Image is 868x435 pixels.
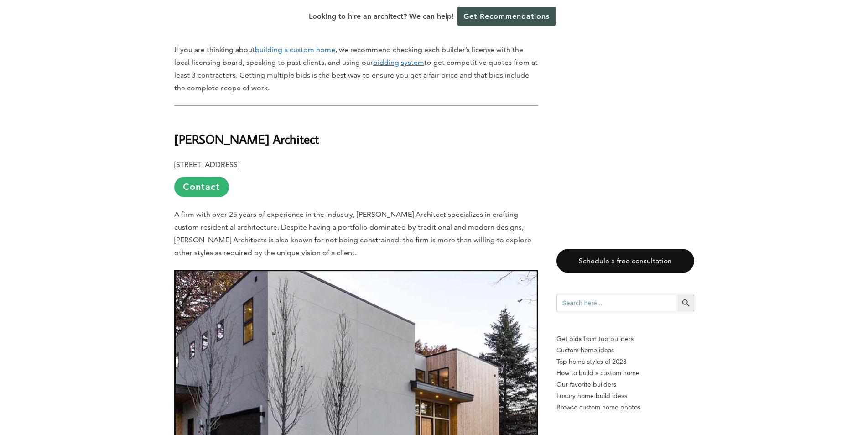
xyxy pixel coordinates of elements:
input: Search here... [556,295,678,311]
u: bidding [373,58,399,67]
b: [PERSON_NAME] Architect [174,131,319,147]
a: Schedule a free consultation [556,249,694,273]
a: Luxury home build ideas [556,390,694,402]
a: building a custom home [255,45,335,54]
a: Browse custom home photos [556,402,694,413]
span: A firm with over 25 years of experience in the industry, [PERSON_NAME] Architect specializes in c... [174,210,531,257]
p: Get bids from top builders [556,333,694,345]
a: Get Recommendations [457,7,556,26]
a: Top home styles of 2023 [556,356,694,367]
a: Custom home ideas [556,345,694,356]
b: [STREET_ADDRESS] [174,160,239,169]
a: Contact [174,177,229,197]
svg: Search [681,298,691,308]
a: Our favorite builders [556,379,694,390]
u: system [401,58,424,67]
p: If you are thinking about , we recommend checking each builder’s license with the local licensing... [174,43,538,94]
a: How to build a custom home [556,367,694,379]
